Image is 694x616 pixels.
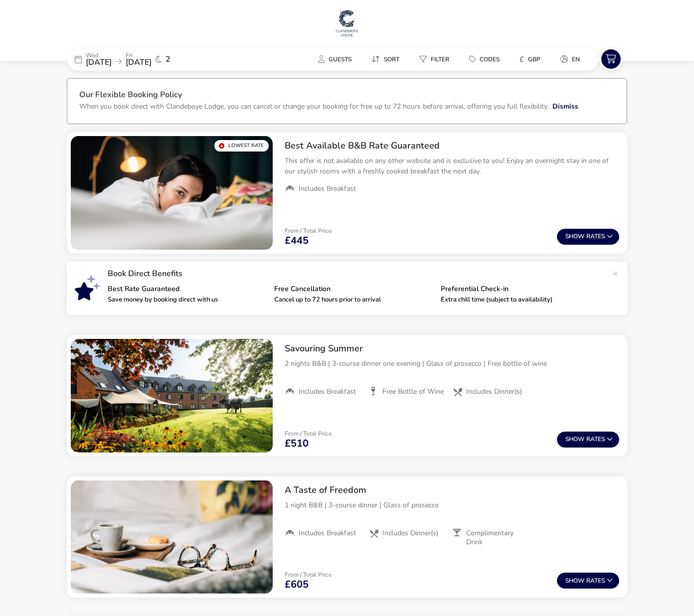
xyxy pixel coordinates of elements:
p: Preferential Check-in [441,286,599,293]
span: Codes [480,55,500,63]
swiper-slide: 1 / 1 [71,480,273,594]
button: Dismiss [552,101,578,112]
div: Wed[DATE]Fri[DATE]2 [67,47,216,71]
button: ShowRates [557,229,619,245]
button: Codes [461,52,508,66]
span: [DATE] [126,57,152,68]
button: £GBP [512,52,548,66]
span: Show [565,233,586,240]
span: Sort [384,55,399,63]
p: When you book direct with Clandeboye Lodge, you can cancel or change your booking for free up to ... [79,102,548,111]
span: Free Bottle of Wine [382,387,444,396]
naf-pibe-menu-bar-item: Codes [461,52,512,66]
p: From / Total Price [285,228,332,234]
button: ShowRates [557,432,619,448]
span: £605 [285,580,309,590]
span: £445 [285,236,309,246]
span: Show [565,436,586,443]
span: Guests [329,55,351,63]
p: Best Rate Guaranteed [108,286,266,293]
span: Filter [431,55,449,63]
span: GBP [528,55,540,63]
swiper-slide: 1 / 1 [71,339,273,453]
h2: A Taste of Freedom [285,484,619,496]
span: [DATE] [86,57,112,68]
p: Wed [86,52,112,58]
p: From / Total Price [285,431,332,437]
naf-pibe-menu-bar-item: en [552,52,592,66]
button: en [552,52,588,66]
p: This offer is not available on any other website and is exclusive to you! Enjoy an overnight stay... [285,155,619,176]
naf-pibe-menu-bar-item: £GBP [512,52,552,66]
button: ShowRates [557,573,619,589]
span: en [572,55,580,63]
h2: Savouring Summer [285,343,619,354]
p: Free Cancellation [274,286,433,293]
button: Filter [411,52,457,66]
i: £ [520,54,524,64]
p: Cancel up to 72 hours prior to arrival [274,297,433,303]
span: Includes Breakfast [299,529,356,538]
div: A Taste of Freedom1 night B&B | 3-course dinner | Glass of proseccoIncludes BreakfastIncludes Din... [277,476,627,555]
span: Show [565,578,586,584]
button: Guests [310,52,359,66]
span: 2 [166,55,171,63]
p: Extra chill time (subject to availability) [441,297,599,303]
p: Save money by booking direct with us [108,297,266,303]
p: Fri [126,52,152,58]
h3: Our Flexible Booking Policy [79,91,615,101]
p: 2 nights B&B | 3-course dinner one evening | Glass of prosecco | Free bottle of wine [285,358,619,369]
p: Book Direct Benefits [108,270,607,278]
span: Includes Breakfast [299,387,356,396]
div: Savouring Summer2 nights B&B | 3-course dinner one evening | Glass of prosecco | Free bottle of w... [277,335,627,405]
naf-pibe-menu-bar-item: Filter [411,52,461,66]
span: Includes Dinner(s) [466,387,522,396]
img: Main Website [335,8,359,38]
naf-pibe-menu-bar-item: Sort [363,52,411,66]
span: £510 [285,439,309,449]
h2: Best Available B&B Rate Guaranteed [285,140,619,152]
p: From / Total Price [285,572,332,578]
p: 1 night B&B | 3-course dinner | Glass of prosecco [285,500,619,510]
span: Includes Dinner(s) [382,529,438,538]
span: Includes Breakfast [299,184,356,193]
div: Lowest Rate [214,140,269,152]
naf-pibe-menu-bar-item: Guests [310,52,363,66]
button: Sort [363,52,407,66]
swiper-slide: 1 / 1 [71,136,273,250]
div: Best Available B&B Rate GuaranteedThis offer is not available on any other website and is exclusi... [277,132,627,202]
span: Complimentary Drink [466,529,528,547]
